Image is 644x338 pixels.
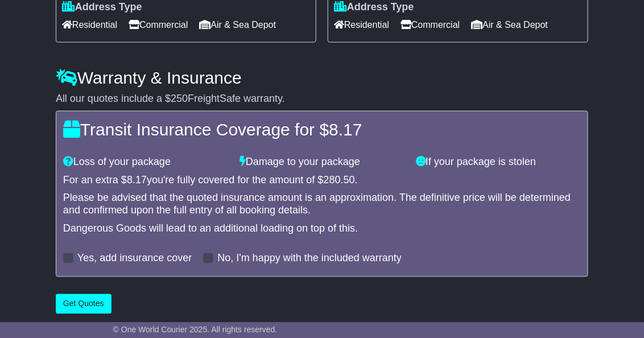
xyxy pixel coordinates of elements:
[62,16,117,34] span: Residential
[113,325,278,334] span: © One World Courier 2025. All rights reserved.
[324,175,355,186] span: 280.50
[63,121,581,139] h4: Transit Insurance Coverage for $
[171,93,188,104] span: 250
[217,253,402,265] label: No, I'm happy with the included warranty
[472,16,548,34] span: Air & Sea Depot
[234,156,410,169] div: Damage to your package
[77,253,192,265] label: Yes, add insurance cover
[63,192,581,217] div: Please be advised that the quoted insurance amount is an approximation. The definitive price will...
[401,16,460,34] span: Commercial
[334,1,414,14] label: Address Type
[410,156,587,169] div: If your package is stolen
[329,121,362,139] span: 8.17
[62,1,142,14] label: Address Type
[127,175,147,186] span: 8.17
[57,156,234,169] div: Loss of your package
[63,223,581,236] div: Dangerous Goods will lead to an additional loading on top of this.
[56,68,588,87] h4: Warranty & Insurance
[63,175,581,187] div: For an extra $ you're fully covered for the amount of $ .
[56,294,112,314] button: Get Quotes
[199,16,276,34] span: Air & Sea Depot
[56,93,588,105] div: All our quotes include a $ FreightSafe warranty.
[129,16,188,34] span: Commercial
[334,16,389,34] span: Residential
